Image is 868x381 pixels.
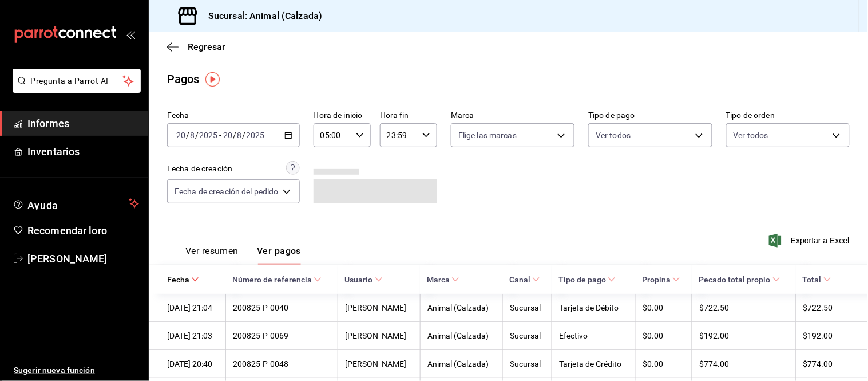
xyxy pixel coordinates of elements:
font: Exportar a Excel [791,236,850,245]
img: Marcador de información sobre herramientas [205,72,220,87]
font: Marca [451,111,474,120]
font: 200825-P-0040 [233,303,288,312]
font: Inventarios [27,146,80,158]
font: Tipo de orden [726,111,775,120]
font: Sugerir nueva función [14,366,95,375]
font: Hora fin [380,111,409,120]
font: Fecha de creación [167,164,232,173]
font: Usuario [344,276,372,285]
font: $192.00 [803,331,833,340]
font: Sucursal: Animal (Calzada) [208,10,322,21]
font: Tipo de pago [588,111,635,120]
font: Elige las marcas [458,131,517,140]
span: Tipo de pago [558,274,616,284]
input: -- [176,131,186,140]
font: Fecha [167,111,189,120]
font: [PERSON_NAME] [27,253,108,265]
span: Total [803,274,831,284]
font: / [233,131,236,140]
font: Regresar [188,41,225,52]
font: $0.00 [643,331,663,340]
button: Pregunta a Parrot AI [13,69,141,93]
button: abrir_cajón_menú [126,30,135,39]
font: Pecado total propio [699,276,770,285]
font: $192.00 [699,331,729,340]
font: $722.50 [699,303,729,312]
font: Tarjeta de Crédito [559,359,621,368]
font: / [186,131,189,140]
font: - [219,131,221,140]
font: Animal (Calzada) [427,331,489,340]
font: $722.50 [803,303,833,312]
font: [PERSON_NAME] [345,331,406,340]
font: Canal [509,276,530,285]
font: / [195,131,199,140]
font: Efectivo [559,331,588,340]
font: Fecha de creación del pedido [175,187,279,196]
font: Ayuda [27,199,58,211]
font: Ver todos [734,131,768,140]
font: Animal (Calzada) [427,303,489,312]
span: Propina [642,274,680,284]
font: Ver todos [596,131,631,140]
font: Sucursal [510,331,541,340]
font: Ver pagos [257,245,301,256]
span: Marca [427,274,459,284]
span: Canal [509,274,540,284]
font: Sucursal [510,303,541,312]
font: [DATE] 21:04 [167,303,212,312]
button: Regresar [167,41,225,52]
font: $774.00 [699,359,729,368]
font: / [243,131,246,140]
font: Recomendar loro [27,225,107,237]
font: $0.00 [643,303,663,312]
input: -- [223,131,233,140]
span: Usuario [344,274,382,284]
font: Pregunta a Parrot AI [31,76,109,85]
input: ---- [246,131,265,140]
input: -- [237,131,243,140]
font: [PERSON_NAME] [345,303,406,312]
font: Animal (Calzada) [427,359,489,368]
input: -- [189,131,195,140]
font: Tipo de pago [558,276,606,285]
font: Propina [642,276,671,285]
font: $0.00 [643,359,663,368]
font: 200825-P-0069 [233,331,288,340]
font: Ver resumen [185,245,239,256]
span: Número de referencia [232,274,322,284]
font: [PERSON_NAME] [345,359,406,368]
a: Pregunta a Parrot AI [8,83,141,95]
font: 200825-P-0048 [233,359,288,368]
font: Fecha [167,276,189,285]
input: ---- [199,131,218,140]
font: Número de referencia [232,276,312,285]
font: Hora de inicio [314,111,363,120]
font: $774.00 [803,359,833,368]
span: Pecado total propio [699,274,780,284]
font: [DATE] 21:03 [167,331,212,340]
font: Pagos [167,72,200,86]
font: Informes [27,117,69,129]
div: pestañas de navegación [185,245,301,265]
span: Fecha [167,274,199,284]
font: Tarjeta de Débito [559,303,619,312]
font: [DATE] 20:40 [167,359,212,368]
font: Marca [427,276,450,285]
font: Total [803,276,822,285]
font: Sucursal [510,359,541,368]
button: Exportar a Excel [771,234,850,248]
